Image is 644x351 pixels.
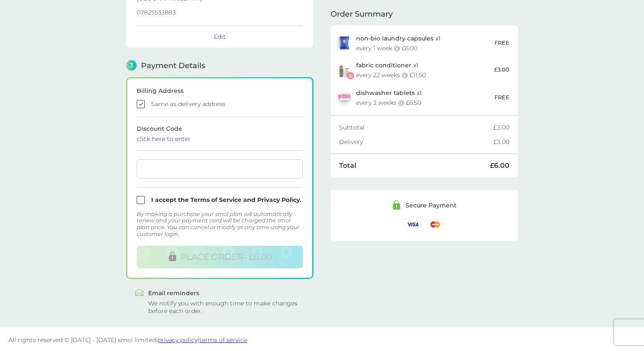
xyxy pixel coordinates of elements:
p: 07825533883 [137,9,303,15]
span: Discount Code [137,125,303,142]
p: £3.00 [494,65,509,74]
button: PLACE ORDER- £6.00 [137,246,303,268]
a: privacy policy [158,336,198,344]
p: x 1 [356,35,440,42]
img: /assets/icons/cards/visa.svg [405,219,422,230]
button: Edit [214,33,226,40]
div: click here to enter [137,136,303,142]
div: Delivery [339,139,493,145]
span: fabric conditioner [356,61,411,69]
div: £3.00 [493,124,509,130]
div: Total [339,162,490,169]
span: 3 [126,60,137,71]
p: x 1 [356,89,422,96]
p: FREE [494,93,509,102]
div: £3.00 [493,139,509,145]
div: every 3 weeks @ £6.50 [356,100,421,106]
span: Order Summary [331,10,393,18]
span: Payment Details [141,62,205,69]
div: We notify you with enough time to make changes before each order. [148,299,305,315]
div: Email reminders [148,290,305,296]
div: Billing Address [137,88,303,94]
div: every 1 week @ £6.00 [356,45,417,51]
div: By making a purchase your smol plan will automatically renew and your payment card will be charge... [137,211,303,237]
div: Subtotal [339,124,493,130]
div: every 22 weeks @ £11.50 [356,72,426,78]
p: FREE [494,38,509,47]
iframe: Secure card payment input frame [140,165,299,173]
span: PLACE ORDER - £6.00 [181,252,272,262]
div: Secure Payment [405,202,457,208]
img: /assets/icons/cards/mastercard.svg [427,219,444,230]
span: dishwasher tablets [356,89,415,97]
a: terms of service [199,336,247,344]
div: £6.00 [490,162,509,169]
span: non-bio laundry capsules [356,35,434,42]
p: x 1 [356,62,418,69]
